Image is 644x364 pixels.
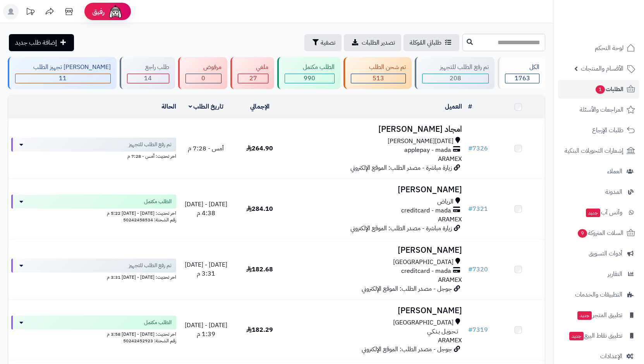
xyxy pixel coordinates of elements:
span: السلات المتروكة [577,228,623,238]
span: 264.90 [246,144,273,153]
a: الإجمالي [250,102,270,111]
h3: [PERSON_NAME] [290,185,462,194]
h3: امجاد [PERSON_NAME] [290,125,462,134]
a: تطبيق المتجرجديد [558,306,639,324]
span: ARAMEX [438,336,462,345]
span: الإعدادات [600,351,622,362]
a: تاريخ الطلب [189,102,224,111]
a: ملغي 27 [229,57,276,89]
span: تطبيق نقاط البيع [568,330,622,341]
a: السلات المتروكة9 [558,224,639,242]
a: تصدير الطلبات [344,34,401,51]
span: المدونة [605,186,622,197]
h3: [PERSON_NAME] [290,246,462,255]
a: مرفوض 0 [177,57,229,89]
span: 990 [304,74,315,83]
a: الكل1763 [496,57,547,89]
span: # [468,204,472,214]
span: إشعارات التحويلات البنكية [565,145,623,156]
div: تم شحن الطلب [351,63,406,72]
img: logo-2.png [591,17,637,34]
span: [GEOGRAPHIC_DATA] [393,258,453,267]
span: # [468,144,472,153]
span: وآتس آب [585,207,622,218]
span: applepay - mada [404,146,451,155]
a: #7321 [468,204,488,214]
span: الطلب مكتمل [144,319,172,326]
span: [DATE] - [DATE] 4:38 م [185,200,227,218]
div: 990 [285,74,334,83]
img: ai-face.png [108,4,123,19]
a: العميل [445,102,462,111]
span: [DATE] - [DATE] 3:31 م [185,260,227,278]
span: أمس - 7:28 م [188,144,224,153]
a: المراجعات والأسئلة [558,100,639,119]
span: 0 [201,74,205,83]
span: جديد [586,209,600,217]
a: العملاء [558,162,639,181]
a: # [468,102,472,111]
a: تحديثات المنصة [21,4,40,21]
a: المدونة [558,183,639,201]
span: [DATE] - [DATE] 1:39 م [185,321,227,339]
a: #7326 [468,144,488,153]
span: 14 [144,74,152,83]
span: تصفية [321,38,335,47]
div: تم رفع الطلب للتجهيز [422,63,489,72]
span: طلبات الإرجاع [592,125,623,136]
div: اخر تحديث: أمس - 7:28 م [11,152,176,160]
button: تصفية [304,34,342,51]
span: [GEOGRAPHIC_DATA] [393,318,453,327]
div: طلب راجع [127,63,169,72]
span: 284.10 [246,204,273,214]
a: #7319 [468,325,488,335]
a: طلباتي المُوكلة [404,34,459,51]
span: 1 [596,85,605,94]
div: اخر تحديث: [DATE] - [DATE] 3:58 م [11,329,176,338]
a: لوحة التحكم [558,39,639,57]
a: الطلبات1 [558,80,639,98]
a: إضافة طلب جديد [9,34,74,51]
div: ملغي [238,63,268,72]
div: 14 [127,74,169,83]
span: 27 [249,74,257,83]
a: تم شحن الطلب 513 [342,57,413,89]
a: تم رفع الطلب للتجهيز 208 [413,57,496,89]
span: creditcard - mada [401,206,451,215]
span: 513 [373,74,384,83]
a: #7320 [468,265,488,274]
div: اخر تحديث: [DATE] - [DATE] 5:22 م [11,209,176,217]
span: creditcard - mada [401,267,451,276]
span: ARAMEX [438,275,462,285]
span: 208 [450,74,461,83]
div: الكل [505,63,539,72]
span: زيارة مباشرة - مصدر الطلب: الموقع الإلكتروني [350,163,452,173]
span: الطلبات [595,84,623,95]
div: 513 [351,74,405,83]
span: جوجل - مصدر الطلب: الموقع الإلكتروني [362,284,452,293]
span: ARAMEX [438,215,462,224]
div: [PERSON_NAME] تجهيز الطلب [15,63,111,72]
div: اخر تحديث: [DATE] - [DATE] 3:31 م [11,273,176,281]
span: التطبيقات والخدمات [575,289,622,300]
span: رقم الشحنة: 50242452923 [123,337,176,344]
span: طلباتي المُوكلة [410,38,441,47]
div: الطلب مكتمل [285,63,335,72]
span: تـحـويـل بـنـكـي [427,327,458,336]
span: 182.68 [246,265,273,274]
span: لوحة التحكم [595,43,623,53]
span: جديد [569,332,584,340]
span: تم رفع الطلب للتجهيز [129,262,172,269]
span: ARAMEX [438,154,462,164]
div: 11 [15,74,110,83]
span: زيارة مباشرة - مصدر الطلب: الموقع الإلكتروني [350,224,452,233]
div: مرفوض [185,63,222,72]
div: 27 [238,74,268,83]
span: 1763 [515,74,530,83]
span: التقارير [608,269,622,279]
a: إشعارات التحويلات البنكية [558,141,639,160]
h3: [PERSON_NAME] [290,306,462,315]
span: العملاء [607,166,622,177]
a: الحالة [161,102,176,111]
div: 0 [186,74,222,83]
